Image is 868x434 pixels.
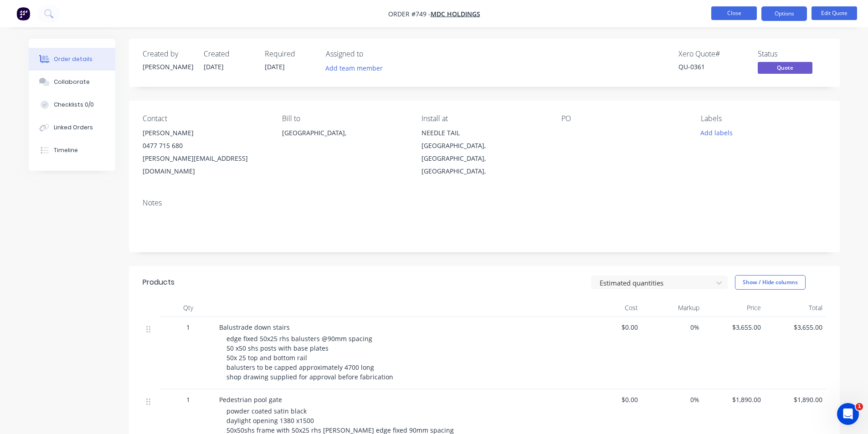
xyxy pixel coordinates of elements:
[186,395,190,404] span: 1
[143,127,267,178] div: [PERSON_NAME]0477 715 680[PERSON_NAME][EMAIL_ADDRESS][DOMAIN_NAME]
[701,114,826,123] div: Labels
[703,299,765,317] div: Price
[758,62,812,73] span: Quote
[758,50,826,58] div: Status
[645,322,699,332] span: 0%
[431,10,480,18] a: MDC HOLDINGS
[143,62,193,71] div: [PERSON_NAME]
[226,334,393,381] span: edge fixed 50x25 rhs balusters @90mm spacing 50 x50 shs posts with base plates 50x 25 top and bot...
[54,78,90,86] div: Collaborate
[161,299,216,317] div: Qty
[768,395,822,404] span: $1,890.00
[16,7,30,20] img: Factory
[204,62,224,71] span: [DATE]
[642,299,703,317] div: Markup
[204,50,254,58] div: Created
[265,62,285,71] span: [DATE]
[143,199,826,207] div: Notes
[29,139,115,162] button: Timeline
[143,127,267,139] div: [PERSON_NAME]
[561,114,686,123] div: PO
[143,50,193,58] div: Created by
[320,62,387,74] button: Add team member
[421,127,546,178] div: NEEDLE TAIL[GEOGRAPHIC_DATA], [GEOGRAPHIC_DATA], [GEOGRAPHIC_DATA],
[765,299,826,317] div: Total
[584,395,638,404] span: $0.00
[143,114,267,123] div: Contact
[735,275,806,290] button: Show / Hide columns
[29,116,115,139] button: Linked Orders
[678,50,747,58] div: Xero Quote #
[696,127,738,139] button: Add labels
[856,403,863,410] span: 1
[812,6,857,20] button: Edit Quote
[29,93,115,116] button: Checklists 0/0
[421,127,546,139] div: NEEDLE TAIL
[29,48,115,71] button: Order details
[711,6,757,20] button: Close
[768,322,822,332] span: $3,655.00
[282,127,407,139] div: [GEOGRAPHIC_DATA],
[219,395,282,404] span: Pedestrian pool gate
[707,322,761,332] span: $3,655.00
[421,139,546,178] div: [GEOGRAPHIC_DATA], [GEOGRAPHIC_DATA], [GEOGRAPHIC_DATA],
[54,101,94,109] div: Checklists 0/0
[678,62,747,71] div: QU-0361
[707,395,761,404] span: $1,890.00
[282,114,407,123] div: Bill to
[282,127,407,156] div: [GEOGRAPHIC_DATA],
[54,123,93,132] div: Linked Orders
[837,403,859,425] iframe: Intercom live chat
[29,71,115,93] button: Collaborate
[143,139,267,152] div: 0477 715 680
[143,277,175,288] div: Products
[326,62,388,74] button: Add team member
[761,6,807,21] button: Options
[54,55,92,63] div: Order details
[186,322,190,332] span: 1
[326,50,417,58] div: Assigned to
[645,395,699,404] span: 0%
[219,323,290,332] span: Balustrade down stairs
[584,322,638,332] span: $0.00
[54,146,78,154] div: Timeline
[388,10,431,18] span: Order #749 -
[143,152,267,178] div: [PERSON_NAME][EMAIL_ADDRESS][DOMAIN_NAME]
[265,50,315,58] div: Required
[421,114,546,123] div: Install at
[580,299,642,317] div: Cost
